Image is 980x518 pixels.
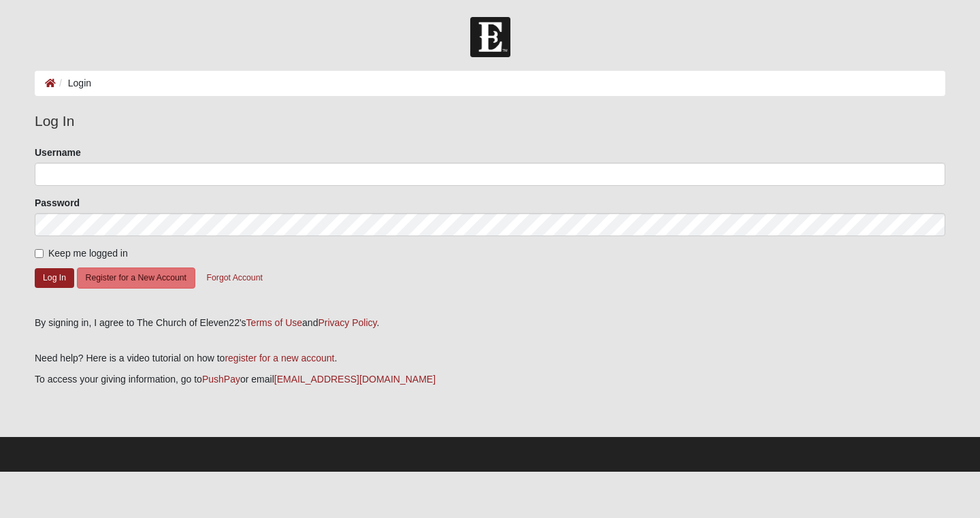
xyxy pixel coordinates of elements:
legend: Log In [35,110,945,132]
a: register for a new account [225,353,334,363]
button: Register for a New Account [77,268,195,289]
label: Username [35,146,81,159]
p: Need help? Here is a video tutorial on how to . [35,351,945,366]
li: Login [56,76,91,91]
a: PushPay [202,374,240,385]
p: To access your giving information, go to or email [35,372,945,387]
button: Log In [35,268,74,288]
a: Privacy Policy [318,317,376,328]
span: Keep me logged in [48,248,128,259]
a: Terms of Use [246,317,302,328]
button: Forgot Account [198,268,272,289]
label: Password [35,196,80,210]
img: Church of Eleven22 Logo [470,17,510,57]
input: Keep me logged in [35,249,44,258]
a: [EMAIL_ADDRESS][DOMAIN_NAME] [274,374,436,385]
div: By signing in, I agree to The Church of Eleven22's and . [35,316,945,330]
